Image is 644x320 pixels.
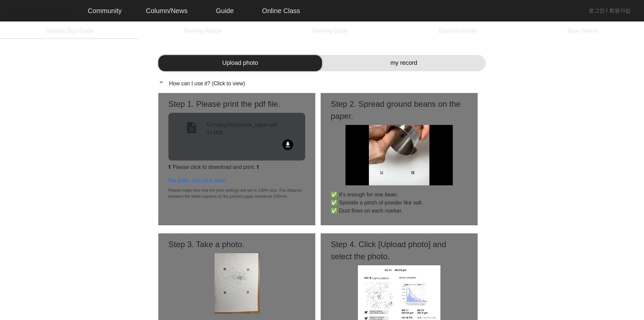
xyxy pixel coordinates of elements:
img: guide [214,253,260,314]
span: Grinding Size Guide [45,28,93,34]
h2: Step 2. Spread ground beans on the paper. [331,98,468,122]
span: Brewing Recipe [184,28,222,34]
h2: Step 3. Take a photo. [168,238,305,250]
a: Home [2,213,44,230]
img: logo [5,5,76,17]
p: ⬆ Please click to download and print. ⬆ [168,163,305,171]
span: Settings [99,223,116,228]
span: Home [17,223,29,228]
mat-icon: expand_less [158,79,166,85]
a: Online Class [257,2,305,20]
mat-icon: description [183,121,200,137]
mat-icon: file_download [282,139,293,150]
a: For letter size click here. [168,178,226,183]
p: How can I use it? (Click to view) [158,79,486,88]
img: guide [345,125,453,185]
span: my record [390,58,417,67]
div: GrindingSizeGuide_paper.pdf 474KB [207,121,297,139]
a: Messages [44,213,87,230]
a: Column/News [141,2,193,20]
span: Messages [56,223,75,229]
span: Brewing Guide [313,28,348,34]
p: ✅ It’s enough for one bean. ✅ Sprinkle a pinch of powder like salt. ✅ Dust fines on each marker. [331,191,468,215]
p: Please make sure that the print settings are set to 100% size. The distance between the black mar... [168,187,305,199]
a: Community [83,2,127,20]
span: Espresso Guide [439,28,477,34]
h2: Step 1. Please print the pdf file. [168,98,305,110]
h2: Step 4. Click [Upload photo] and select the photo. [331,238,468,263]
a: Settings [87,213,129,230]
span: Bean Search [568,28,599,34]
a: Guide [211,2,239,20]
span: Upload photo [222,58,258,67]
a: 로그인 / 회원가입 [589,7,631,15]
